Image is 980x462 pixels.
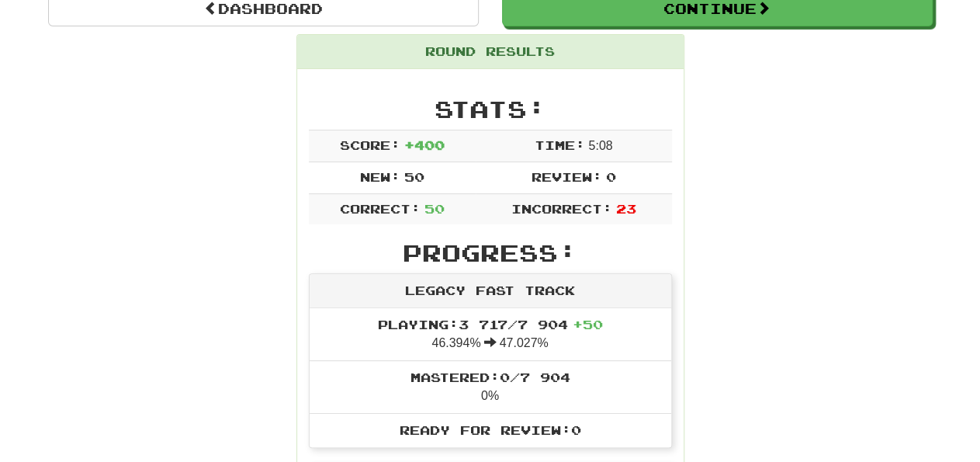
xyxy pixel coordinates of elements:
div: Round Results [297,35,684,69]
span: 23 [615,201,635,216]
div: Legacy Fast Track [310,274,671,308]
h2: Progress: [309,240,672,266]
span: Ready for Review: 0 [400,422,581,437]
span: 50 [424,201,444,216]
span: Mastered: 0 / 7 904 [410,370,570,384]
span: Review: [532,169,602,184]
span: Playing: 3 717 / 7 904 [378,317,603,332]
span: 5 : 0 8 [588,139,612,152]
span: Incorrect: [511,201,612,216]
span: 50 [403,169,424,184]
span: + 50 [573,317,603,332]
span: New: [360,169,400,184]
span: Score: [340,137,400,152]
li: 0% [310,360,671,414]
span: Correct: [340,201,421,216]
li: 46.394% 47.027% [310,308,671,361]
span: Time: [535,137,585,152]
h2: Stats: [309,96,672,122]
span: + 400 [403,137,444,152]
span: 0 [605,169,615,184]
